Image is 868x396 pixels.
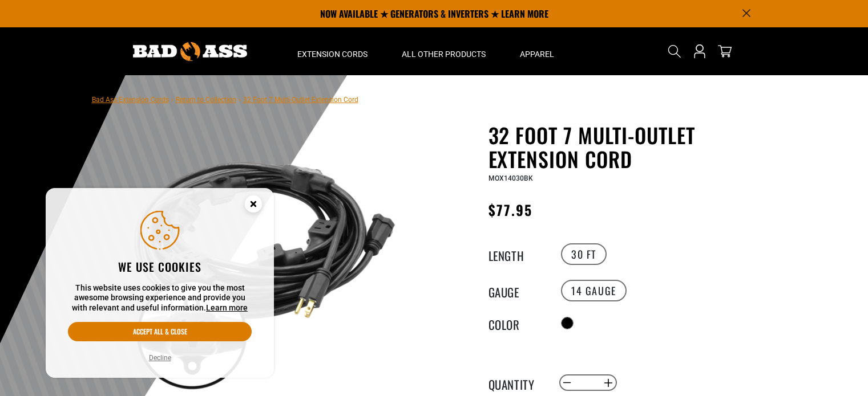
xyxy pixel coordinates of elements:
label: Quantity [488,375,546,390]
legend: Gauge [488,283,546,298]
summary: Search [665,42,684,60]
h2: We use cookies [68,259,252,274]
aside: Cookie Consent [46,188,274,378]
legend: Color [488,316,546,330]
summary: Extension Cords [280,27,385,75]
nav: breadcrumbs [92,92,358,106]
button: Accept all & close [68,322,252,341]
span: 32 Foot 7 Multi-Outlet Extension Cord [243,96,358,104]
span: Extension Cords [297,49,368,59]
span: $77.95 [488,199,532,220]
span: Apparel [520,49,554,59]
a: Return to Collection [176,96,236,104]
label: 30 FT [561,243,607,265]
summary: Apparel [503,27,571,75]
span: › [239,96,241,104]
label: 14 Gauge [561,280,627,301]
h1: 32 Foot 7 Multi-Outlet Extension Cord [488,123,768,171]
a: Bad Ass Extension Cords [92,96,169,104]
span: MOX14030BK [488,174,533,182]
span: All Other Products [402,49,486,59]
a: Learn more [206,303,248,312]
button: Decline [146,352,175,364]
legend: Length [488,247,546,262]
summary: All Other Products [385,27,503,75]
span: › [171,96,173,104]
p: This website uses cookies to give you the most awesome browsing experience and provide you with r... [68,283,252,313]
img: Bad Ass Extension Cords [133,42,247,61]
